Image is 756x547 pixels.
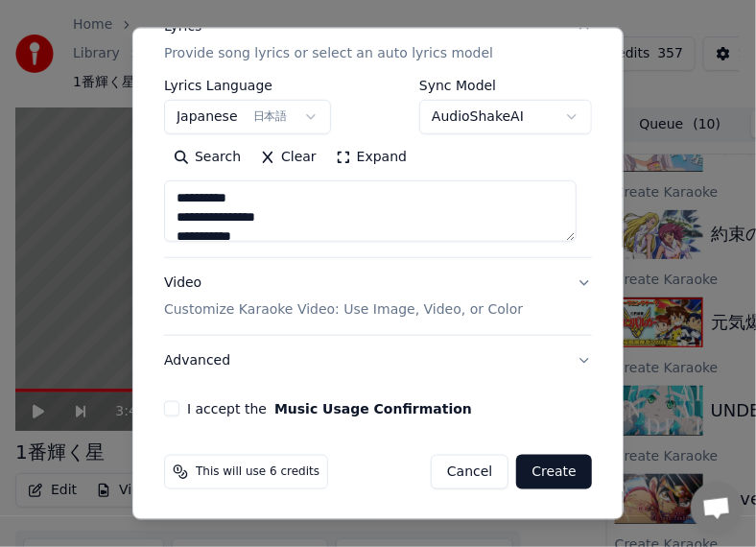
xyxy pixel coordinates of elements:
[164,257,592,334] button: VideoCustomize Karaoke Video: Use Image, Video, or Color
[187,401,472,415] label: I accept the
[431,454,508,488] button: Cancel
[419,78,592,91] label: Sync Model
[164,141,250,172] button: Search
[164,273,523,319] div: Video
[164,299,523,319] p: Customize Karaoke Video: Use Image, Video, or Color
[274,401,472,415] button: I accept the
[250,141,326,172] button: Clear
[326,141,416,172] button: Expand
[164,43,493,62] p: Provide song lyrics or select an auto lyrics model
[164,335,592,385] button: Advanced
[164,78,331,91] label: Lyrics Language
[516,454,592,488] button: Create
[164,78,592,256] div: LyricsProvide song lyrics or select an auto lyrics model
[196,464,319,479] span: This will use 6 credits
[164,2,592,79] button: LyricsProvide song lyrics or select an auto lyrics model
